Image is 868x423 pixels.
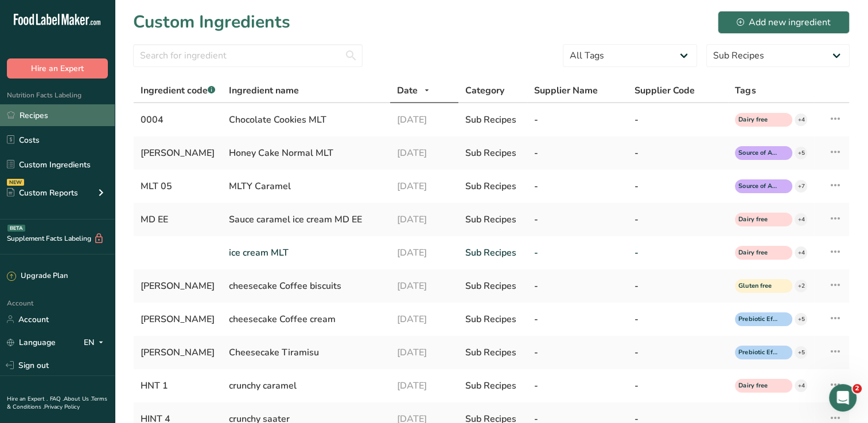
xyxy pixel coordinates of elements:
a: - [635,246,721,260]
div: crunchy caramel [229,379,383,393]
div: - [635,312,721,326]
div: - [635,346,721,359]
input: Search for ingredient [133,44,363,67]
div: Honey Cake Normal MLT [229,146,383,160]
div: HNT 1 [141,379,215,393]
div: [DATE] [397,379,451,393]
div: Cheesecake Tiramisu [229,346,383,359]
span: Dairy free [738,215,779,225]
div: - [635,279,721,293]
div: - [534,379,621,393]
a: [DATE] [397,246,451,260]
div: +5 [795,313,807,326]
h1: Custom Ingredients [133,9,290,35]
button: Add new ingredient [718,11,850,34]
div: - [534,213,621,226]
a: - [534,246,621,260]
div: [DATE] [397,113,451,127]
div: - [635,213,721,226]
div: Sub Recipes [465,379,521,393]
div: Sub Recipes [465,146,521,160]
a: Sub Recipes [465,246,521,260]
a: About Us . [64,395,91,403]
div: EN [84,335,108,349]
div: [DATE] [397,312,451,326]
span: Supplier Code [635,84,695,97]
span: Gluten free [738,281,779,291]
div: [PERSON_NAME] [141,279,215,293]
div: [DATE] [397,146,451,160]
span: Ingredient name [229,84,299,97]
div: [DATE] [397,279,451,293]
div: +4 [795,246,807,259]
span: Source of Antioxidants [738,182,779,191]
div: - [534,312,621,326]
div: - [534,346,621,359]
div: MD EE [141,213,215,226]
div: - [534,146,621,160]
span: Date [397,84,418,97]
span: Supplier Name [534,84,598,97]
div: +2 [795,280,807,292]
span: Source of Antioxidants [738,148,779,158]
div: MLT 05 [141,179,215,193]
div: Sub Recipes [465,312,521,326]
span: Dairy free [738,381,779,391]
div: Sauce caramel ice cream MD EE [229,213,383,226]
div: 0004 [141,113,215,127]
div: [PERSON_NAME] [141,346,215,359]
span: Dairy free [738,248,779,258]
span: Tags [735,84,756,97]
div: +5 [795,147,807,159]
div: [DATE] [397,179,451,193]
a: FAQ . [50,395,64,403]
a: Terms & Conditions . [7,395,107,411]
div: - [635,146,721,160]
div: +7 [795,180,807,193]
a: ice cream MLT [229,246,383,260]
iframe: Intercom live chat [829,384,857,412]
div: Sub Recipes [465,346,521,359]
div: - [635,179,721,193]
span: Prebiotic Effect [738,315,779,324]
div: [PERSON_NAME] [141,312,215,326]
div: Sub Recipes [465,279,521,293]
div: [DATE] [397,213,451,226]
div: [PERSON_NAME] [141,146,215,160]
div: Sub Recipes [465,179,521,193]
div: - [635,379,721,393]
div: +4 [795,213,807,226]
div: Upgrade Plan [7,271,68,282]
div: - [534,279,621,293]
div: - [635,113,721,127]
div: +5 [795,346,807,359]
div: +4 [795,113,807,126]
a: Hire an Expert . [7,395,48,403]
div: - [534,113,621,127]
div: Sub Recipes [465,113,521,127]
div: MLTY Caramel [229,179,383,193]
a: Privacy Policy [44,403,80,411]
span: Ingredient code [141,84,215,97]
div: Sub Recipes [465,213,521,226]
span: 2 [853,384,862,393]
div: Custom Reports [7,187,78,199]
div: Add new ingredient [737,15,831,29]
div: - [534,179,621,193]
div: BETA [7,225,25,232]
span: Category [465,84,504,97]
span: Prebiotic Effect [738,348,779,358]
div: NEW [7,179,24,186]
a: Language [7,332,56,352]
div: cheesecake Coffee cream [229,312,383,326]
div: +4 [795,379,807,392]
span: Dairy free [738,115,779,125]
div: [DATE] [397,346,451,359]
button: Hire an Expert [7,58,108,79]
div: Chocolate Cookies MLT [229,113,383,127]
div: cheesecake Coffee biscuits [229,279,383,293]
